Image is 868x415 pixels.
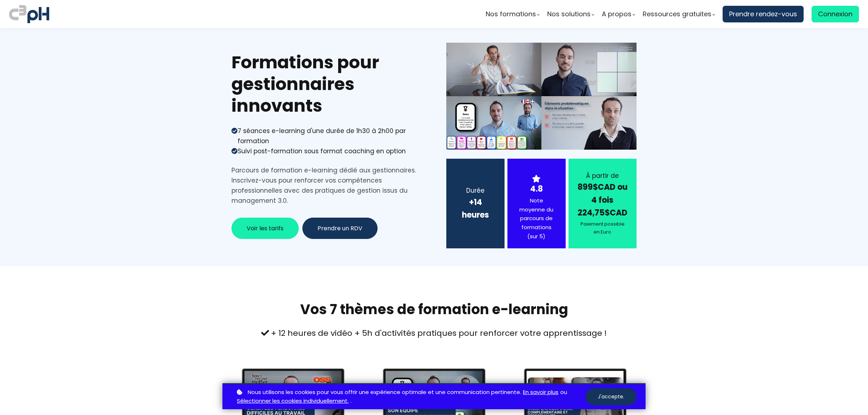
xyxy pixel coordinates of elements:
a: Sélectionner les cookies individuellement. [237,397,349,406]
p: ou . [235,388,586,406]
span: Nos formations [486,9,536,20]
img: logo C3PH [9,4,49,25]
div: 7 séances e-learning d'une durée de 1h30 à 2h00 par formation [238,126,422,146]
h1: Formations pour gestionnaires innovants [231,52,422,117]
div: Suivi post-formation sous format coaching en option [238,146,406,156]
strong: 899$CAD ou 4 fois 224,75$CAD [578,181,627,218]
button: J'accepte. [586,388,637,405]
span: Nos solutions [547,9,591,20]
span: Voir les tarifs [247,224,284,233]
span: Ressources gratuites [643,9,711,20]
a: En savoir plus [523,388,558,397]
span: Prendre un RDV [318,224,362,233]
span: Connexion [818,9,852,20]
div: Paiement possible en Euro [578,220,627,236]
span: Prendre rendez-vous [729,9,797,20]
button: Prendre un RDV [302,218,378,239]
a: Connexion [812,6,859,22]
div: Parcours de formation e-learning dédié aux gestionnaires. Inscrivez-vous pour renforcer vos compé... [231,165,422,206]
div: + 12 heures de vidéo + 5h d'activités pratiques pour renforcer votre apprentissage ! [231,327,637,339]
a: Prendre rendez-vous [723,6,804,22]
b: +14 heures [462,197,489,221]
h1: Vos 7 thèmes de formation e-learning [231,301,637,318]
button: Voir les tarifs [231,218,299,239]
div: Durée [455,185,495,196]
div: Note moyenne du parcours de formations (sur 5) [516,196,556,241]
div: À partir de [578,171,627,181]
span: A propos [602,9,631,20]
span: Nous utilisons les cookies pour vous offrir une expérience optimale et une communication pertinente. [248,388,521,397]
strong: 4.8 [530,183,543,194]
